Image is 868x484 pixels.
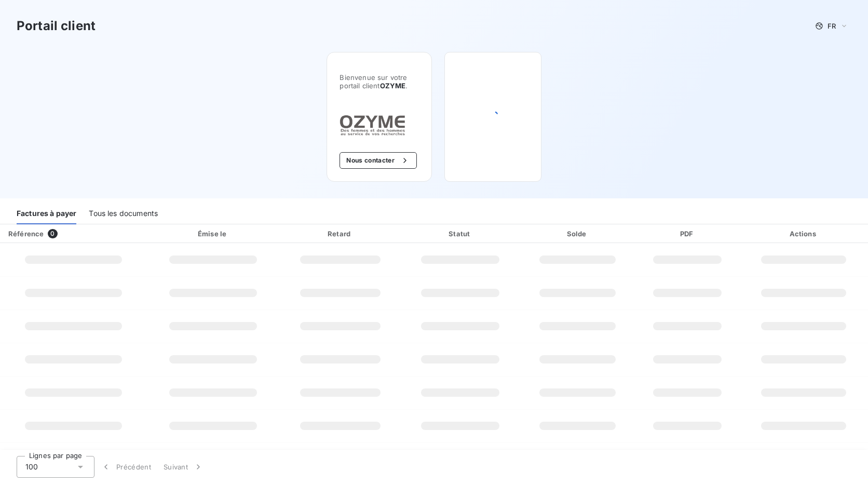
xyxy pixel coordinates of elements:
div: Retard [281,228,399,239]
span: OZYME [380,82,406,90]
span: 100 [25,462,38,472]
div: Solde [522,228,633,239]
button: Suivant [157,456,210,478]
button: Nous contacter [340,152,416,169]
div: PDF [638,228,737,239]
div: Statut [403,228,518,239]
div: Tous les documents [89,203,158,224]
h3: Portail client [17,17,96,35]
div: Actions [742,228,866,239]
div: Factures à payer [17,203,76,224]
div: Émise le [149,228,277,239]
button: Précédent [94,456,157,478]
span: Bienvenue sur votre portail client . [340,73,419,90]
span: 0 [48,229,57,238]
span: FR [828,22,836,30]
img: Company logo [340,115,406,136]
div: Référence [8,230,44,238]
